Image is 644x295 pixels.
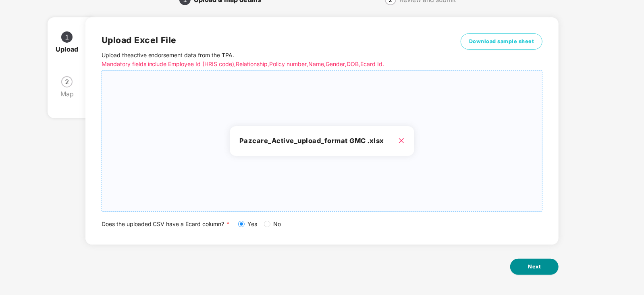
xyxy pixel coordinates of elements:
[102,51,432,69] p: Upload the active endorsement data from the TPA .
[510,259,559,275] button: Next
[56,43,85,56] div: Upload
[60,87,80,100] div: Map
[102,33,432,47] h2: Upload Excel File
[102,220,543,229] div: Does the uploaded CSV have a Ecard column?
[528,263,541,271] span: Next
[65,79,69,85] span: 2
[102,60,432,69] p: Mandatory fields include Employee Id (HRIS code), Relationship, Policy number, Name, Gender, DOB,...
[245,220,261,229] span: Yes
[270,220,285,229] span: No
[469,37,534,46] span: Download sample sheet
[239,136,405,146] h3: Pazcare_Active_upload_format GMC .xlsx
[65,34,69,40] span: 1
[102,71,542,211] span: Pazcare_Active_upload_format GMC .xlsx close
[398,137,405,144] span: close
[461,33,543,50] button: Download sample sheet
